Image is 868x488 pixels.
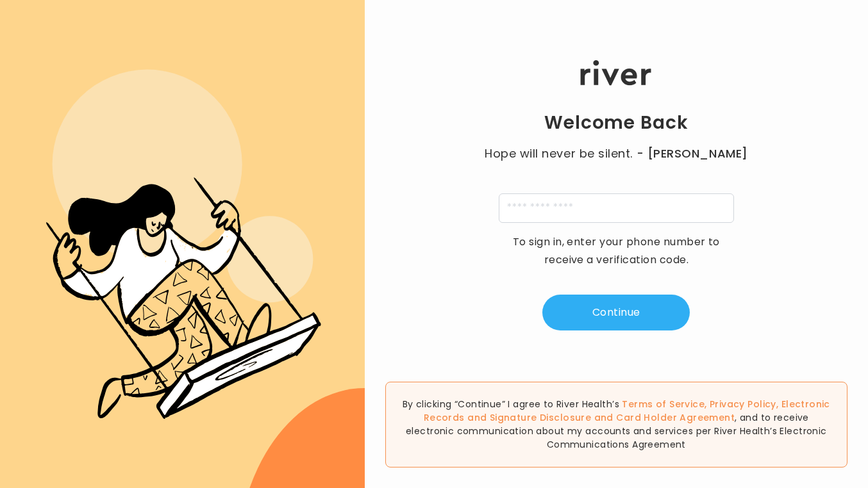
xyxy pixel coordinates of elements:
[616,411,735,424] a: Card Holder Agreement
[472,145,760,163] p: Hope will never be silent.
[424,398,830,424] span: , , and
[504,233,728,269] p: To sign in, enter your phone number to receive a verification code.
[544,111,688,134] h1: Welcome Back
[622,398,705,411] a: Terms of Service
[406,411,827,451] span: , and to receive electronic communication about my accounts and services per River Health’s Elect...
[637,145,748,163] span: - [PERSON_NAME]
[424,398,830,424] a: Electronic Records and Signature Disclosure
[385,382,847,468] div: By clicking “Continue” I agree to River Health’s
[542,295,690,330] button: Continue
[710,398,776,411] a: Privacy Policy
